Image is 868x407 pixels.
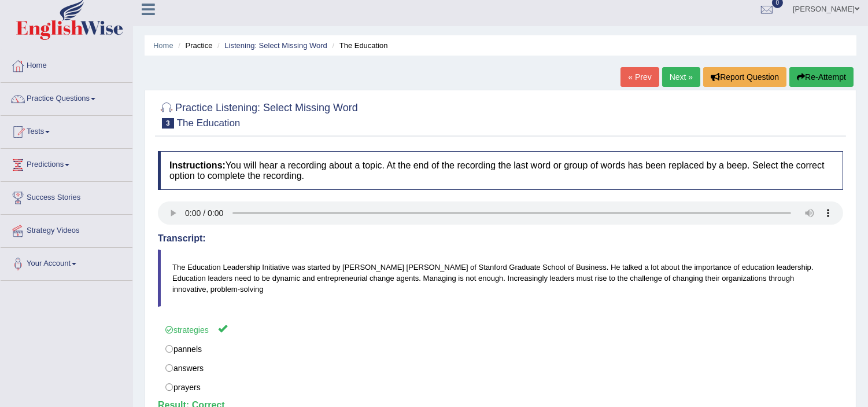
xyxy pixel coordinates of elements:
[158,233,843,244] h4: Transcript:
[330,40,388,51] li: The Education
[158,250,843,307] blockquote: The Education Leadership Initiative was started by [PERSON_NAME] [PERSON_NAME] of Stanford Gradua...
[162,118,174,129] span: 3
[1,248,132,277] a: Your Account
[158,100,358,129] h2: Practice Listening: Select Missing Word
[158,151,843,190] h4: You will hear a recording about a topic. At the end of the recording the last word or group of wo...
[1,215,132,244] a: Strategy Videos
[169,160,226,170] b: Instructions:
[158,377,843,397] label: prayers
[153,41,173,50] a: Home
[175,40,212,51] li: Practice
[177,118,241,129] small: The Education
[1,182,132,211] a: Success Stories
[1,116,132,145] a: Tests
[1,83,132,112] a: Practice Questions
[662,67,700,87] a: Next »
[158,339,843,359] label: pannels
[1,50,132,79] a: Home
[158,318,843,340] label: strategies
[224,41,327,50] a: Listening: Select Missing Word
[703,67,786,87] button: Report Question
[1,149,132,178] a: Predictions
[789,67,854,87] button: Re-Attempt
[620,67,659,87] a: « Prev
[158,358,843,378] label: answers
